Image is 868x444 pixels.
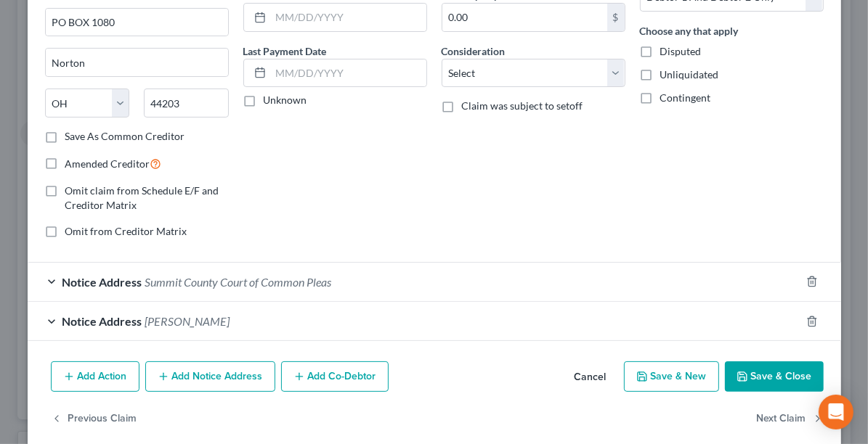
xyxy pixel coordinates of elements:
span: Omit claim from Schedule E/F and Creditor Matrix [65,184,219,211]
span: Claim was subject to setoff [462,99,583,112]
button: Add Notice Address [145,361,275,392]
div: Open Intercom Messenger [819,395,853,429]
input: Apt, Suite, etc... [46,9,228,36]
span: Notice Address [62,314,142,328]
label: Unknown [264,93,307,107]
span: Summit County Court of Common Pleas [145,275,332,289]
button: Add Co-Debtor [281,361,389,392]
button: Save & New [624,361,719,392]
label: Choose any that apply [640,23,739,38]
input: MM/DD/YYYY [271,4,426,31]
label: Save As Common Creditor [65,129,185,144]
span: Contingent [660,91,711,104]
button: Cancel [563,363,618,392]
button: Add Action [51,361,139,392]
button: Previous Claim [51,403,137,434]
span: Notice Address [62,275,142,289]
span: Disputed [660,45,702,57]
div: $ [607,4,625,31]
input: 0.00 [442,4,607,31]
button: Next Claim [757,403,824,434]
button: Save & Close [725,361,824,392]
label: Consideration [442,44,506,59]
span: Amended Creditor [65,157,150,170]
input: MM/DD/YYYY [271,59,426,87]
input: Enter zip... [144,89,229,118]
input: Enter city... [46,49,228,76]
span: [PERSON_NAME] [145,314,230,328]
span: Unliquidated [660,68,719,81]
span: Omit from Creditor Matrix [65,225,187,237]
label: Last Payment Date [243,44,327,59]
